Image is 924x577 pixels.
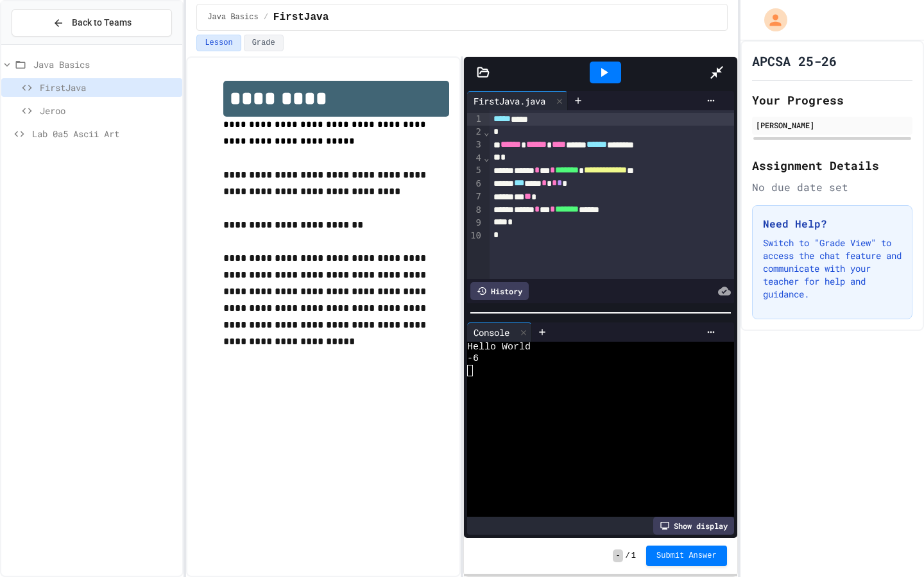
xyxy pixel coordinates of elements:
[273,10,329,25] span: FirstJava
[467,91,568,110] div: FirstJava.java
[72,16,132,29] span: Back to Teams
[12,9,172,37] button: Back to Teams
[467,164,483,177] div: 5
[40,104,177,117] span: Jeroo
[467,204,483,217] div: 8
[626,551,630,561] span: /
[752,52,837,70] h1: APCSA 25-26
[467,342,531,353] span: Hello World
[751,5,791,35] div: My Account
[483,127,490,137] span: Fold line
[752,180,912,195] div: No due date set
[470,282,529,300] div: History
[264,12,268,22] span: /
[613,549,622,562] span: -
[467,353,479,365] span: -6
[467,113,483,126] div: 1
[467,152,483,165] div: 4
[752,91,912,109] h2: Your Progress
[467,178,483,190] div: 6
[656,551,717,561] span: Submit Answer
[467,94,552,108] div: FirstJava.java
[467,326,516,339] div: Console
[467,126,483,138] div: 2
[196,35,241,51] button: Lesson
[40,81,177,94] span: FirstJava
[653,517,734,535] div: Show display
[244,35,284,51] button: Grade
[467,138,483,151] div: 3
[467,217,483,230] div: 9
[33,58,177,71] span: Java Basics
[467,190,483,203] div: 7
[467,322,532,342] div: Console
[631,551,636,561] span: 1
[763,216,902,231] h3: Need Help?
[756,119,909,131] div: [PERSON_NAME]
[763,237,902,301] p: Switch to "Grade View" to access the chat feature and communicate with your teacher for help and ...
[32,127,177,140] span: Lab 0a5 Ascii Art
[467,230,483,242] div: 10
[752,156,912,174] h2: Assignment Details
[483,153,490,163] span: Fold line
[646,546,727,566] button: Submit Answer
[207,12,258,22] span: Java Basics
